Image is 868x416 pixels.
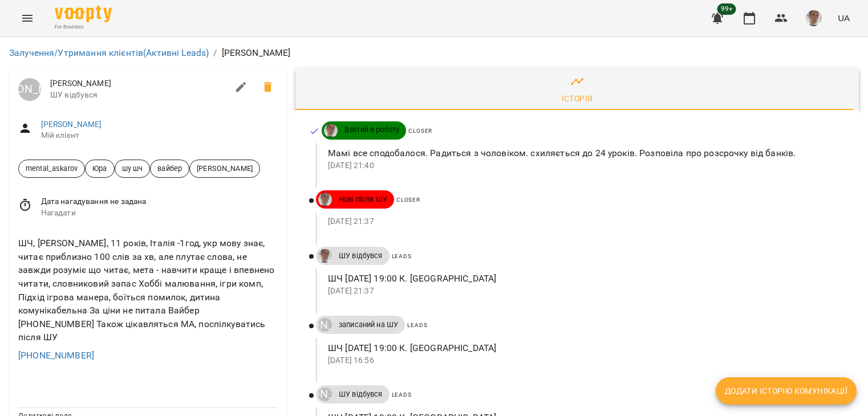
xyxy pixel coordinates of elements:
span: шу шч [115,163,150,174]
span: [PERSON_NAME] [190,163,259,174]
div: ШЧ, [PERSON_NAME], 11 років, Італія -1год, укр мову знає, читає приблизно 100 слів за хв, але плу... [16,234,279,346]
img: ДТ УКР Колоша Катерина https://us06web.zoom.us/j/84976667317 [318,193,332,206]
p: ШЧ [DATE] 19:00 К. [GEOGRAPHIC_DATA] [328,272,841,286]
button: Додати історію комунікації [716,377,857,405]
span: Юра [86,163,113,174]
a: [PERSON_NAME] [41,120,102,129]
span: записаний на ШУ [332,320,405,330]
nav: breadcrumb [9,46,859,60]
div: Історія [562,92,593,105]
span: Leads [392,253,412,259]
div: Юрій Тимочко [318,388,332,401]
img: Voopty Logo [55,6,112,22]
li: / [213,46,217,60]
span: UA [838,12,850,24]
span: Нові після ШУ [332,194,394,205]
button: Menu [14,5,41,32]
span: [PERSON_NAME] [50,78,228,89]
p: [PERSON_NAME] [222,46,291,60]
span: Взятий в роботу [338,125,406,135]
p: [DATE] 21:37 [328,286,841,297]
span: ШУ відбувся [50,89,228,101]
span: For Business [55,23,112,31]
a: ДТ УКР Колоша Катерина https://us06web.zoom.us/j/84976667317 [316,249,332,263]
span: mental_askarov [19,163,84,174]
a: [PERSON_NAME] [316,318,332,332]
span: Leads [407,322,427,328]
button: UA [833,7,854,28]
img: ДТ УКР Колоша Катерина https://us06web.zoom.us/j/84976667317 [318,249,332,263]
span: ШУ відбувся [332,389,390,399]
a: Залучення/Утримання клієнтів(Активні Leads) [9,47,209,58]
span: 99+ [717,3,736,15]
span: Нагадати [41,207,277,219]
span: вайбер [151,163,189,174]
a: [PHONE_NUMBER] [18,350,94,361]
a: [PERSON_NAME] [316,388,332,401]
p: [DATE] 16:56 [328,355,841,366]
span: Дата нагадування не задана [41,196,277,207]
span: Closer [408,128,432,134]
span: Мій клієнт [41,130,277,141]
p: Мамі все сподобалося. Радиться з чоловіком. схиляється до 24 уроків. Розповіла про розсрочку від ... [328,146,841,160]
div: Юрій Тимочко [318,318,332,332]
a: [PERSON_NAME] [18,78,41,101]
img: 4dd45a387af7859874edf35ff59cadb1.jpg [806,10,822,26]
img: ДТ УКР Колоша Катерина https://us06web.zoom.us/j/84976667317 [324,124,338,137]
a: ДТ УКР Колоша Катерина https://us06web.zoom.us/j/84976667317 [322,124,338,137]
a: ДТ УКР Колоша Катерина https://us06web.zoom.us/j/84976667317 [316,193,332,206]
span: Додати історію комунікації [725,384,847,398]
p: ШЧ [DATE] 19:00 К. [GEOGRAPHIC_DATA] [328,341,841,355]
span: ШУ відбувся [332,251,390,261]
div: Юрій Тимочко [18,78,41,101]
span: Closer [396,197,420,203]
p: [DATE] 21:40 [328,160,841,172]
span: Leads [392,391,412,398]
p: [DATE] 21:37 [328,216,841,227]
